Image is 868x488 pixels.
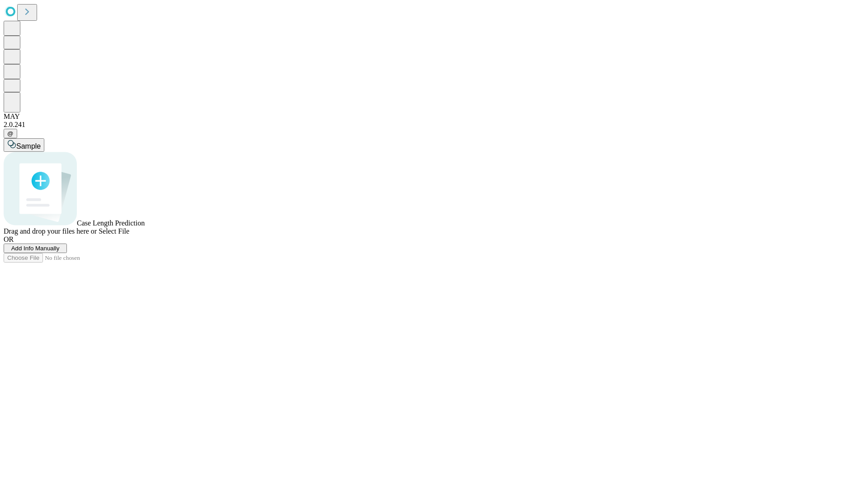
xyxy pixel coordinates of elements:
span: Select File [99,227,129,235]
span: Case Length Prediction [77,219,145,227]
span: Drag and drop your files here or [4,227,97,235]
span: OR [4,235,14,243]
button: Sample [4,138,44,152]
span: Add Info Manually [11,245,60,252]
div: MAY [4,113,864,121]
span: Sample [16,142,41,150]
div: 2.0.241 [4,121,864,129]
button: Add Info Manually [4,244,67,253]
span: @ [7,130,14,137]
button: @ [4,129,17,138]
